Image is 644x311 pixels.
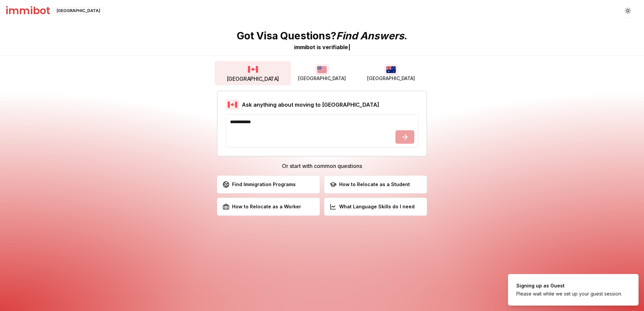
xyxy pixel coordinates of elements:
h3: Or start with common questions [217,162,427,170]
div: [GEOGRAPHIC_DATA] [53,7,104,14]
div: immibot is [294,43,321,51]
button: What Language Skills do I need [324,198,427,216]
img: Canada flag [226,99,239,110]
img: Canada flag [246,63,260,75]
span: [GEOGRAPHIC_DATA] [298,75,346,82]
button: Find Immigration Programs [217,175,320,194]
img: Australia flag [384,64,398,75]
button: How to Relocate as a Student [324,175,427,194]
div: Find Immigration Programs [223,181,296,188]
span: Find Answers [336,30,404,42]
img: USA flag [315,64,329,75]
button: How to Relocate as a Worker [217,198,320,216]
div: How to Relocate as a Worker [223,203,301,210]
div: Please wait while we set up your guest session. [516,290,622,297]
span: v e r i f i a b l e [322,44,348,50]
div: How to Relocate as a Student [330,181,410,188]
div: Signing up as Guest [516,282,622,289]
span: [GEOGRAPHIC_DATA] [227,75,279,83]
div: What Language Skills do I need [330,203,415,210]
span: [GEOGRAPHIC_DATA] [367,75,415,82]
h1: immibot [5,5,50,17]
h2: Ask anything about moving to [GEOGRAPHIC_DATA] [242,101,379,109]
span: | [348,44,350,50]
p: Got Visa Questions? . [237,30,407,42]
